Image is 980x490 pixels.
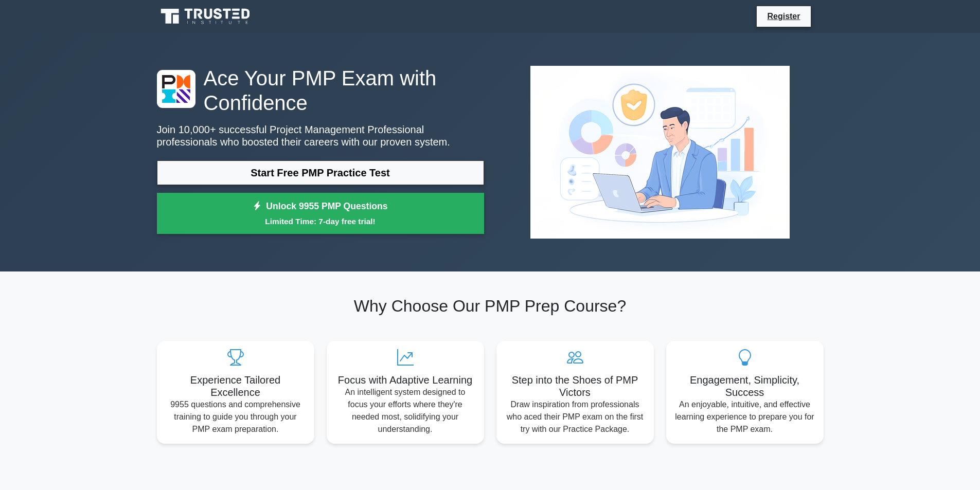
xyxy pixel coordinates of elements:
p: Join 10,000+ successful Project Management Professional professionals who boosted their careers w... [157,123,484,148]
h5: Step into the Shoes of PMP Victors [505,374,646,398]
h5: Experience Tailored Excellence [165,374,306,398]
img: Project Management Professional Preview [522,58,798,247]
p: 9955 questions and comprehensive training to guide you through your PMP exam preparation. [165,398,306,435]
p: An intelligent system designed to focus your efforts where they're needed most, solidifying your ... [335,386,476,435]
p: An enjoyable, intuitive, and effective learning experience to prepare you for the PMP exam. [674,398,815,435]
a: Start Free PMP Practice Test [157,160,484,185]
h5: Engagement, Simplicity, Success [674,374,815,398]
h5: Focus with Adaptive Learning [335,374,476,386]
a: Unlock 9955 PMP QuestionsLimited Time: 7-day free trial! [157,193,484,234]
small: Limited Time: 7-day free trial! [170,215,471,227]
p: Draw inspiration from professionals who aced their PMP exam on the first try with our Practice Pa... [505,398,646,435]
h2: Why Choose Our PMP Prep Course? [157,296,824,316]
a: Register [761,10,806,23]
h1: Ace Your PMP Exam with Confidence [157,66,484,115]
